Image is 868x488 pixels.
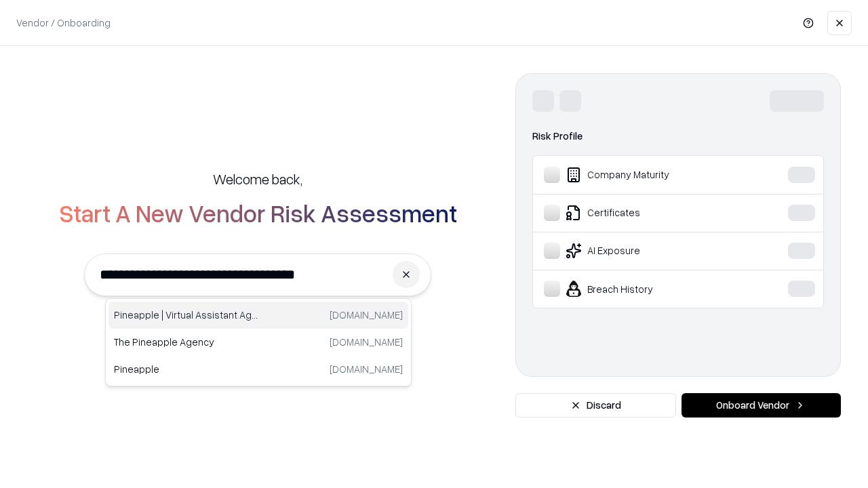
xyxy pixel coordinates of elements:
h2: Start A New Vendor Risk Assessment [59,199,457,226]
div: Company Maturity [544,167,747,183]
p: Vendor / Onboarding [16,16,111,30]
p: Pineapple | Virtual Assistant Agency [114,308,258,322]
div: Suggestions [105,298,412,386]
p: The Pineapple Agency [114,335,258,349]
p: [DOMAIN_NAME] [330,308,403,322]
div: Breach History [544,281,747,297]
button: Discard [515,393,676,418]
h5: Welcome back, [213,169,302,188]
p: [DOMAIN_NAME] [330,362,403,376]
p: [DOMAIN_NAME] [330,335,403,349]
div: Certificates [544,205,747,221]
div: Risk Profile [532,128,824,144]
p: Pineapple [114,362,258,376]
div: AI Exposure [544,243,747,259]
button: Onboard Vendor [682,393,841,418]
